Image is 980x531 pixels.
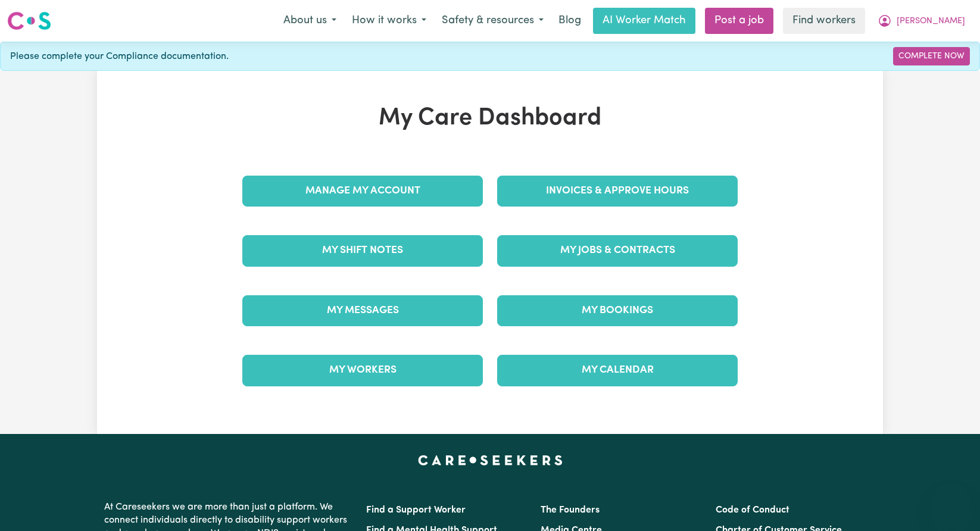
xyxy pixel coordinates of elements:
[7,10,51,32] img: Careseekers logo
[497,176,738,207] a: Invoices & Approve Hours
[344,8,434,33] button: How it works
[497,235,738,266] a: My Jobs & Contracts
[593,8,695,34] a: AI Worker Match
[242,355,483,386] a: My Workers
[870,8,973,33] button: My Account
[242,176,483,207] a: Manage My Account
[276,8,344,33] button: About us
[235,104,745,133] h1: My Care Dashboard
[551,8,588,34] a: Blog
[897,15,965,28] span: [PERSON_NAME]
[932,483,970,521] iframe: Button to launch messaging window
[242,235,483,266] a: My Shift Notes
[541,505,600,515] a: The Founders
[716,505,789,515] a: Code of Conduct
[497,295,738,326] a: My Bookings
[418,455,563,465] a: Careseekers home page
[783,8,865,34] a: Find workers
[434,8,551,33] button: Safety & resources
[705,8,773,34] a: Post a job
[242,295,483,326] a: My Messages
[366,505,466,515] a: Find a Support Worker
[10,49,229,64] span: Please complete your Compliance documentation.
[7,7,51,35] a: Careseekers logo
[893,47,970,65] a: Complete Now
[497,355,738,386] a: My Calendar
